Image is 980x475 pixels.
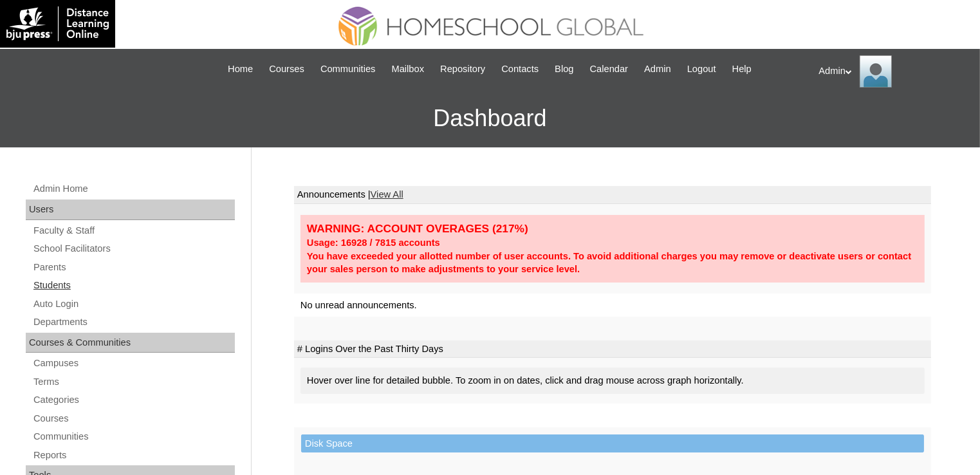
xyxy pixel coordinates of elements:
a: Home [221,62,259,77]
span: Courses [269,62,304,77]
a: Departments [32,314,235,330]
div: WARNING: ACCOUNT OVERAGES (217%) [307,221,918,236]
div: Courses & Communities [26,333,235,353]
span: Help [732,62,752,77]
span: Calendar [590,62,628,77]
a: Admin Home [32,181,235,197]
a: View All [371,189,403,200]
span: Contacts [501,62,539,77]
a: Help [726,62,758,77]
strong: Usage: 16928 / 7815 accounts [307,237,440,248]
span: Mailbox [392,62,425,77]
span: Logout [687,62,716,77]
a: Terms [32,374,235,390]
a: Repository [434,62,492,77]
a: Communities [32,429,235,445]
img: logo-white.png [6,6,109,41]
a: Categories [32,392,235,408]
a: School Facilitators [32,241,235,257]
div: Admin [819,55,968,88]
h3: Dashboard [6,89,974,147]
a: Students [32,277,235,293]
a: Logout [681,62,723,77]
a: Courses [32,411,235,427]
a: Communities [314,62,382,77]
div: Users [26,200,235,220]
td: No unread announcements. [294,293,931,317]
img: Admin Homeschool Global [860,55,892,88]
a: Reports [32,447,235,463]
span: Communities [320,62,376,77]
a: Courses [263,62,311,77]
a: Calendar [584,62,634,77]
a: Parents [32,259,235,275]
a: Faculty & Staff [32,223,235,239]
a: Admin [638,62,678,77]
td: Announcements | [294,186,931,204]
a: Auto Login [32,296,235,312]
a: Campuses [32,355,235,371]
td: # Logins Over the Past Thirty Days [294,340,931,359]
div: You have exceeded your allotted number of user accounts. To avoid additional charges you may remo... [307,250,918,276]
span: Home [228,62,253,77]
div: Hover over line for detailed bubble. To zoom in on dates, click and drag mouse across graph horiz... [300,368,925,394]
span: Blog [555,62,573,77]
a: Blog [548,62,580,77]
span: Repository [440,62,485,77]
a: Mailbox [385,62,431,77]
td: Disk Space [301,434,924,453]
span: Admin [644,62,671,77]
a: Contacts [495,62,545,77]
